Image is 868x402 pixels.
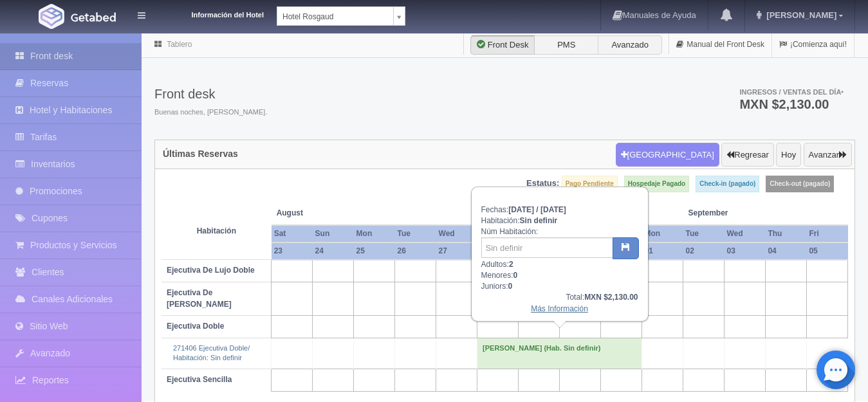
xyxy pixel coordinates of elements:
label: Check-out (pagado) [766,176,834,192]
span: August [277,208,349,219]
b: [DATE] / [DATE] [508,205,566,214]
h3: Front desk [154,87,267,101]
th: Wed [436,225,477,242]
a: Manual del Front Desk [669,32,771,57]
th: 03 [724,242,765,260]
input: Sin definir [481,237,613,258]
b: Ejecutiva De Lujo Doble [167,266,255,275]
label: Check-in (pagado) [696,176,759,192]
b: Ejecutiva Sencilla [167,375,232,384]
th: 01 [642,242,683,260]
th: 25 [354,242,395,260]
button: Regresar [721,143,773,167]
label: PMS [534,35,598,55]
th: 24 [313,242,354,260]
a: ¡Comienza aquí! [772,32,854,57]
th: 27 [436,242,477,260]
th: 26 [395,242,436,260]
td: [PERSON_NAME] (Hab. Sin definir) [477,338,642,369]
dt: Información del Hotel [161,6,264,21]
span: [PERSON_NAME] [763,10,836,20]
label: Hospedaje Pagado [624,176,689,192]
th: Sun [313,225,354,242]
th: Mon [642,225,683,242]
th: Fri [806,225,847,242]
th: 02 [683,242,724,260]
b: MXN $2,130.00 [584,293,638,302]
b: Sin definir [520,216,558,225]
b: 2 [509,260,513,269]
a: Tablero [167,40,192,49]
span: Ingresos / Ventas del día [739,88,844,96]
div: Fechas: Habitación: Núm Habitación: Adultos: Menores: Juniors: [472,188,647,320]
label: Pago Pendiente [562,176,618,192]
b: Ejecutiva Doble [167,322,224,331]
th: Tue [395,225,436,242]
th: 05 [806,242,847,260]
span: Hotel Rosgaud [282,7,388,26]
button: Avanzar [804,143,852,167]
label: Front Desk [470,35,535,55]
th: 23 [272,242,313,260]
strong: Habitación [197,226,236,235]
a: 271406 Ejecutiva Doble/Habitación: Sin definir [173,344,250,362]
b: Ejecutiva De [PERSON_NAME] [167,288,232,308]
button: [GEOGRAPHIC_DATA] [616,143,719,167]
th: Mon [354,225,395,242]
span: Buenas noches, [PERSON_NAME]. [154,107,267,118]
img: Getabed [71,12,116,22]
img: Getabed [39,4,64,29]
label: Avanzado [598,35,662,55]
b: 0 [508,282,513,291]
th: Wed [724,225,765,242]
button: Hoy [776,143,801,167]
th: Sat [272,225,313,242]
span: September [688,208,760,219]
a: Más Información [531,304,588,313]
th: Tue [683,225,724,242]
div: Total: [481,292,638,303]
b: 0 [513,271,518,280]
a: Hotel Rosgaud [277,6,405,26]
h3: MXN $2,130.00 [739,98,844,111]
h4: Últimas Reservas [163,149,238,159]
th: 04 [765,242,806,260]
th: Thu [765,225,806,242]
label: Estatus: [526,178,559,190]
